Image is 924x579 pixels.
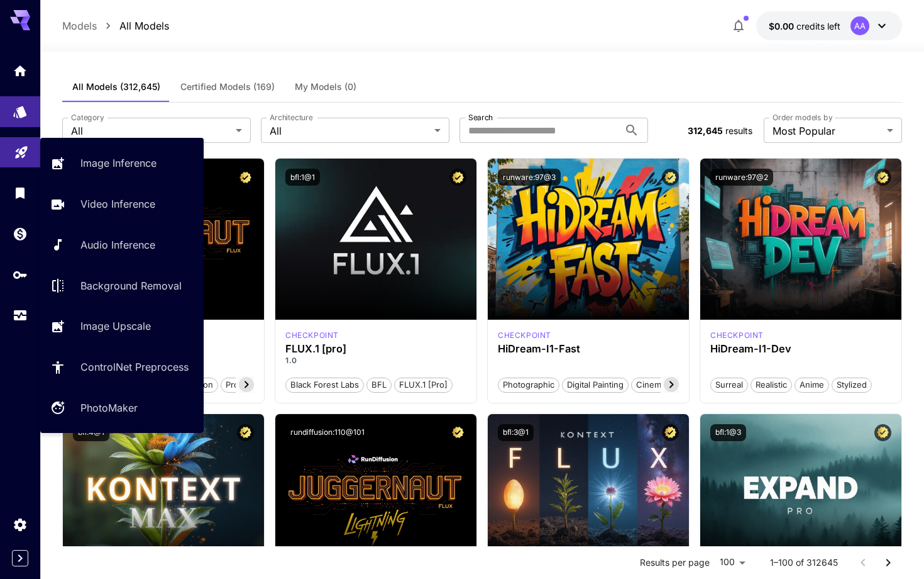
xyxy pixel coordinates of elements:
a: PhotoMaker [40,393,204,424]
span: Certified Models (169) [180,81,275,93]
button: runware:97@2 [710,169,773,186]
span: Anime [795,379,828,391]
h3: FLUX.1 [pro] [285,343,466,355]
p: Image Upscale [80,318,151,334]
button: Go to next page [876,550,901,575]
label: Order models by [773,112,832,123]
span: Digital Painting [563,379,628,391]
button: $0.00 [756,11,902,40]
a: Image Upscale [40,311,204,342]
button: runware:97@3 [498,169,561,186]
span: Most Popular [773,123,882,138]
div: Models [13,100,28,116]
div: Wallet [13,222,28,238]
button: Certified Model – Vetted for best performance and includes a commercial license. [449,424,466,441]
span: results [725,125,752,136]
span: All Models (312,645) [72,81,160,93]
button: Certified Model – Vetted for best performance and includes a commercial license. [662,424,679,441]
div: 100 [715,553,750,571]
span: FLUX.1 [pro] [395,379,452,391]
a: Image Inference [40,148,204,179]
p: ControlNet Preprocess [80,359,189,374]
p: checkpoint [710,330,764,341]
span: All [71,123,231,138]
span: Stylized [832,379,871,391]
p: Background Removal [80,278,182,293]
button: rundiffusion:110@101 [285,424,370,441]
span: Black Forest Labs [286,379,363,391]
a: Video Inference [40,189,204,220]
div: API Keys [13,263,28,279]
span: My Models (0) [295,81,356,93]
p: PhotoMaker [80,400,138,415]
button: Certified Model – Vetted for best performance and includes a commercial license. [237,424,254,441]
h3: HiDream-I1-Fast [498,343,679,355]
div: $0.00 [769,20,840,33]
p: Models [62,18,97,33]
span: pro [221,379,243,391]
div: Playground [14,140,29,156]
h3: HiDream-I1-Dev [710,343,891,355]
label: Architecture [270,112,312,123]
span: Cinematic [632,379,679,391]
button: Certified Model – Vetted for best performance and includes a commercial license. [237,169,254,186]
span: $0.00 [769,21,796,31]
label: Search [468,112,493,123]
p: 1.0 [285,355,466,366]
nav: breadcrumb [62,18,169,33]
button: bfl:3@1 [498,424,534,441]
a: Background Removal [40,270,204,301]
div: Library [13,185,28,201]
p: checkpoint [285,330,339,341]
button: bfl:1@3 [710,424,746,441]
span: Surreal [711,379,747,391]
a: ControlNet Preprocess [40,352,204,383]
div: Home [13,59,28,75]
p: Video Inference [80,196,155,211]
button: bfl:1@1 [285,169,320,186]
label: Category [71,112,104,123]
span: credits left [796,21,840,31]
p: Audio Inference [80,237,155,252]
p: 1–100 of 312645 [770,556,838,569]
p: Results per page [640,556,710,569]
button: Certified Model – Vetted for best performance and includes a commercial license. [874,169,891,186]
span: Photographic [498,379,559,391]
div: HiDream Fast [498,330,551,341]
button: Certified Model – Vetted for best performance and includes a commercial license. [874,424,891,441]
span: BFL [367,379,391,391]
div: Usage [13,303,28,319]
span: 312,645 [688,125,723,136]
button: Certified Model – Vetted for best performance and includes a commercial license. [662,169,679,186]
div: Settings [13,517,28,532]
span: Realistic [751,379,791,391]
div: AA [850,16,869,35]
span: All [270,123,429,138]
button: Expand sidebar [12,550,28,566]
a: Audio Inference [40,230,204,261]
div: fluxpro [285,330,339,341]
button: Certified Model – Vetted for best performance and includes a commercial license. [449,169,466,186]
p: All Models [119,18,169,33]
p: Image Inference [80,155,157,171]
p: checkpoint [498,330,551,341]
div: HiDream Dev [710,330,764,341]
